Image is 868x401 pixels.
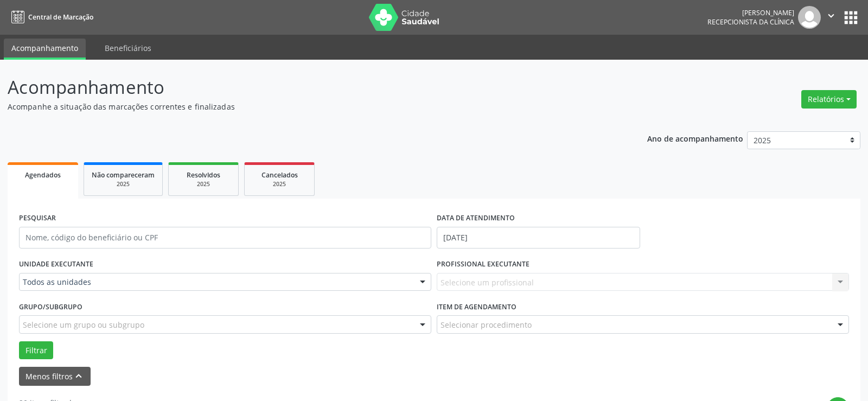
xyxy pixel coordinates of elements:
label: DATA DE ATENDIMENTO [437,210,515,227]
span: Cancelados [261,170,298,180]
label: PESQUISAR [19,210,56,227]
p: Acompanhamento [8,74,604,101]
button: Relatórios [801,90,857,109]
button: apps [841,8,860,27]
label: Item de agendamento [437,298,516,315]
div: 2025 [176,180,231,188]
i: keyboard_arrow_up [73,370,85,382]
label: PROFISSIONAL EXECUTANTE [437,256,529,273]
input: Selecione um intervalo [437,227,640,249]
span: Selecione um grupo ou subgrupo [23,319,144,330]
label: UNIDADE EXECUTANTE [19,256,93,273]
span: Todos as unidades [23,277,409,288]
button: Menos filtroskeyboard_arrow_up [19,367,91,386]
div: 2025 [92,180,155,188]
label: Grupo/Subgrupo [19,298,82,315]
span: Agendados [25,170,61,180]
span: Selecionar procedimento [441,319,532,330]
div: 2025 [252,180,307,188]
input: Nome, código do beneficiário ou CPF [19,227,431,249]
button: Filtrar [19,341,53,360]
span: Resolvidos [187,170,220,180]
p: Acompanhe a situação das marcações correntes e finalizadas [8,101,604,112]
span: Não compareceram [92,170,155,180]
a: Central de Marcação [8,8,93,26]
div: [PERSON_NAME] [707,8,794,17]
a: Acompanhamento [4,39,86,60]
img: img [798,6,821,29]
span: Recepcionista da clínica [707,17,794,27]
i:  [825,10,837,22]
button:  [821,6,841,29]
a: Beneficiários [97,39,159,58]
p: Ano de acompanhamento [647,131,743,145]
span: Central de Marcação [28,12,93,22]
